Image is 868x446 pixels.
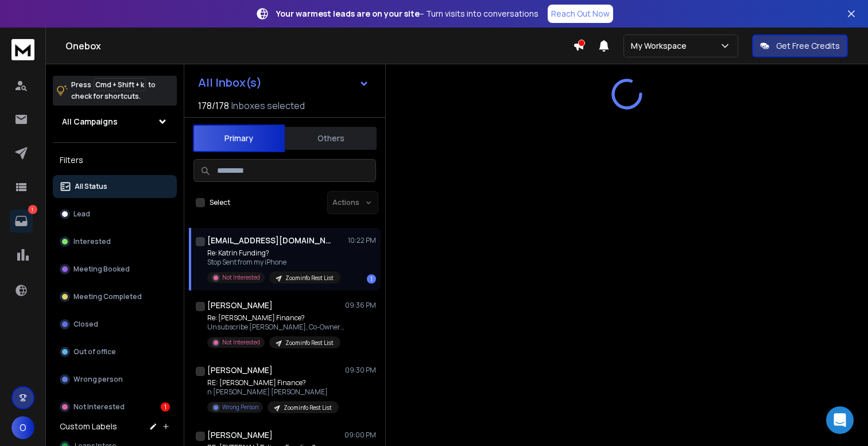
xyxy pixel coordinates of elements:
p: Meeting Completed [73,292,142,301]
button: All Status [53,175,177,198]
p: My Workspace [631,40,691,52]
button: Get Free Credits [752,34,848,57]
span: 178 / 178 [198,99,229,113]
h1: All Inbox(s) [198,77,262,88]
button: Others [285,126,377,151]
p: All Status [75,182,107,191]
label: Select [210,198,230,207]
div: 1 [367,274,376,284]
p: Re: Katrin Funding? [207,249,340,258]
div: 1 [161,402,170,412]
h1: [PERSON_NAME] [207,364,273,376]
button: Wrong person [53,368,177,391]
p: 1 [28,205,37,214]
p: Not Interested [222,338,260,347]
strong: Your warmest leads are on your site [276,8,420,19]
p: Unsubscribe [PERSON_NAME], Co-Owner/Broker [207,323,345,332]
p: 09:00 PM [344,431,376,440]
p: Reach Out Now [551,8,610,20]
h3: Custom Labels [60,421,117,432]
h1: [PERSON_NAME] [207,429,273,441]
p: Lead [73,210,90,219]
button: Primary [193,125,285,152]
p: Re: [PERSON_NAME] Finance? [207,313,345,323]
p: Not Interested [222,273,260,282]
p: Closed [73,320,98,329]
p: Not Interested [73,402,125,412]
a: 1 [10,210,33,232]
button: Not Interested1 [53,395,177,418]
p: RE: [PERSON_NAME] Finance? [207,378,339,387]
p: 09:36 PM [345,301,376,310]
p: Out of office [73,347,116,356]
h3: Inboxes selected [231,99,305,113]
h3: Filters [53,152,177,168]
p: Wrong person [73,375,123,384]
button: Lead [53,203,177,226]
p: Wrong Person [222,403,258,412]
p: Zoominfo Rest List [285,274,334,282]
p: Zoominfo Rest List [284,404,332,412]
span: Cmd + Shift + k [94,78,146,91]
img: logo [11,39,34,60]
button: O [11,416,34,439]
h1: [PERSON_NAME] [207,300,273,311]
h1: All Campaigns [62,116,118,127]
button: Closed [53,313,177,336]
p: n [PERSON_NAME] [PERSON_NAME] [207,387,339,397]
p: Zoominfo Rest List [285,339,334,347]
div: Open Intercom Messenger [826,406,854,434]
p: Interested [73,237,111,246]
button: All Inbox(s) [189,71,378,94]
button: Interested [53,230,177,253]
button: Meeting Booked [53,258,177,281]
p: Press to check for shortcuts. [71,79,156,102]
button: Out of office [53,340,177,363]
p: 09:30 PM [345,366,376,375]
p: Stop Sent from my iPhone [207,258,340,267]
button: All Campaigns [53,110,177,133]
p: Get Free Credits [776,40,840,52]
a: Reach Out Now [548,5,613,23]
h1: Onebox [65,39,573,53]
p: Meeting Booked [73,265,130,274]
p: 10:22 PM [348,236,376,245]
h1: [EMAIL_ADDRESS][DOMAIN_NAME] [207,235,334,246]
p: – Turn visits into conversations [276,8,538,20]
button: Meeting Completed [53,285,177,308]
